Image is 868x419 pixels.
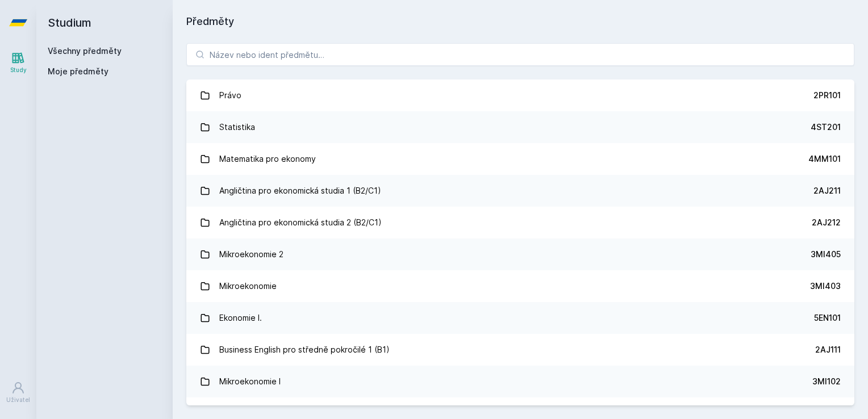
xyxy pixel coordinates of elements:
[811,121,841,133] div: 4ST201
[813,185,841,196] div: 2AJ211
[219,370,281,393] div: Mikroekonomie I
[219,243,283,266] div: Mikroekonomie 2
[219,116,255,139] div: Statistika
[815,344,841,355] div: 2AJ111
[2,45,34,80] a: Study
[811,249,841,260] div: 3MI405
[810,280,841,292] div: 3MI403
[186,175,854,207] a: Angličtina pro ekonomická studia 1 (B2/C1) 2AJ211
[808,153,841,165] div: 4MM101
[186,270,854,302] a: Mikroekonomie 3MI403
[186,207,854,238] a: Angličtina pro ekonomická studia 2 (B2/C1) 2AJ212
[48,46,122,56] a: Všechny předměty
[813,90,841,101] div: 2PR101
[812,217,841,228] div: 2AJ212
[186,79,854,111] a: Právo 2PR101
[219,211,382,234] div: Angličtina pro ekonomická studia 2 (B2/C1)
[10,66,27,74] div: Study
[219,148,316,170] div: Matematika pro ekonomy
[48,66,108,77] span: Moje předměty
[219,307,262,329] div: Ekonomie I.
[219,275,277,298] div: Mikroekonomie
[186,238,854,270] a: Mikroekonomie 2 3MI405
[186,366,854,397] a: Mikroekonomie I 3MI102
[219,179,381,202] div: Angličtina pro ekonomická studia 1 (B2/C1)
[186,14,854,30] h1: Předměty
[186,302,854,334] a: Ekonomie I. 5EN101
[186,43,854,66] input: Název nebo ident předmětu…
[186,111,854,143] a: Statistika 4ST201
[814,312,841,324] div: 5EN101
[812,376,841,387] div: 3MI102
[219,338,390,361] div: Business English pro středně pokročilé 1 (B1)
[186,334,854,366] a: Business English pro středně pokročilé 1 (B1) 2AJ111
[219,84,241,107] div: Právo
[2,375,34,410] a: Uživatel
[6,396,30,404] div: Uživatel
[186,143,854,175] a: Matematika pro ekonomy 4MM101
